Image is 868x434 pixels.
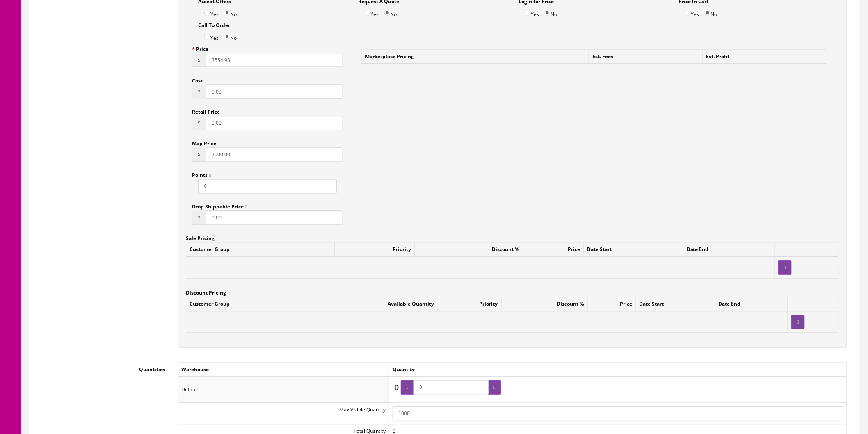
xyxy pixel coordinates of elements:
[703,50,827,64] td: Est. Profit
[415,243,523,257] td: Discount %
[204,10,210,16] input: Yes
[501,297,587,311] td: Discount %
[523,243,584,257] td: Price
[589,50,703,64] td: Est. Fees
[186,286,226,297] label: Discount Pricing
[8,77,81,83] b: Klipsch SPL-120 Subwoofer:
[705,10,711,16] input: No
[685,10,691,16] input: Yes
[178,377,389,403] td: Default
[192,137,216,148] label: Map Price
[525,5,539,18] label: Yes
[204,5,219,18] label: Yes
[186,243,335,257] td: Customer Group
[204,29,219,42] label: Yes
[8,9,80,15] b: R-5502-W II In-Wall Speaker:
[683,243,775,257] td: Date End
[339,407,386,413] span: Max Visible Quantity
[393,381,401,395] span: 0
[206,85,343,99] input: This should be a number with up to 2 decimal places.
[186,297,304,311] td: Customer Group
[198,18,230,29] label: Call To Order
[198,179,337,194] input: Points
[206,116,343,130] input: This should be a number with up to 2 decimal places.
[8,52,78,58] b: R-5650-S II In-Wall Speaker:
[224,34,230,40] input: No
[584,243,683,257] td: Date Start
[192,53,206,67] span: $
[304,297,438,311] td: Available Quantity
[8,8,660,119] p: The R-5502-W II in-wall left, center or right (LCR) speaker has what it takes to deliver compelli...
[365,10,371,16] input: Yes
[685,5,699,18] label: Yes
[206,148,343,162] input: This should be a number with up to 2 decimal places.
[192,211,206,225] span: $
[544,10,550,16] input: No
[636,297,715,311] td: Date Start
[192,73,203,85] label: Cost
[715,297,788,311] td: Date End
[588,297,636,311] td: Price
[384,5,397,18] label: No
[178,363,389,377] td: Warehouse
[8,103,143,109] b: Onkyo RZ70 11.2-Channel THX Certified AV Receiver:
[224,5,237,18] label: No
[206,211,343,225] input: This should be a number with up to 2 decimal places.
[204,34,210,40] input: Yes
[192,203,247,210] span: Drop Shippable Price
[186,231,215,242] label: Sale Pricing
[365,5,379,18] label: Yes
[335,243,415,257] td: Priority
[192,148,206,162] span: $
[389,363,847,377] td: Quantity
[35,363,171,374] label: Quantities
[8,26,92,32] b: CDT-5800-C II In Ceiling Speaker:
[192,172,211,179] span: Points
[206,53,343,67] input: This should be a number with up to 2 decimal places.
[544,5,557,18] label: No
[438,297,501,311] td: Priority
[192,42,208,53] label: Price
[384,10,391,16] input: No
[525,10,531,16] input: Yes
[192,116,206,130] span: $
[192,105,220,116] label: Retail Price
[192,85,206,99] span: $
[224,10,230,16] input: No
[224,29,237,42] label: No
[705,5,717,18] label: No
[362,50,589,64] td: Marketplace Pricing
